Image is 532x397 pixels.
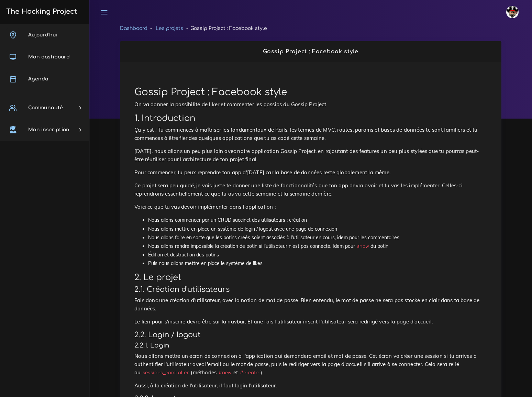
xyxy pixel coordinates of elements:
p: Aussi, à la création de l'utilisateur, il faut login l'utilisateur. [134,382,487,390]
img: avatar [506,6,519,18]
code: sessions_controller [141,369,191,376]
h2: 1. Introduction [134,113,487,123]
li: Puis nous allons mettre en place le système de likes [148,259,487,268]
p: Le lien pour s'inscrire devra être sur la navbar. Et une fois l'utilisateur inscrit l'utilisateur... [134,318,487,326]
h3: 2.2. Login / logout [134,331,487,339]
span: Agenda [28,76,48,81]
p: Pour commencer, tu peux reprendre ton app d'[DATE] car la base de données reste globalement la même. [134,168,487,177]
p: Fais donc une création d'utilisateur, avec la notion de mot de passe. Bien entendu, le mot de pas... [134,296,487,313]
p: Ce projet sera peu guidé, je vais juste te donner une liste de fonctionnalités que ton app devra ... [134,181,487,198]
h4: 2.2.1. Login [134,342,487,349]
h3: 2.1. Création d'utilisateurs [134,285,487,294]
p: Ça y est ! Tu commences à maîtriser les fondamentaux de Rails, les termes de MVC, routes, params ... [134,126,487,142]
h2: Gossip Project : Facebook style [127,48,494,55]
p: Voici ce que tu vas devoir implémenter dans l'application : [134,203,487,211]
span: Mon dashboard [28,54,70,59]
h1: Gossip Project : Facebook style [134,87,487,98]
p: [DATE], nous allons un peu plus loin avec notre application Gossip Project, en rajoutant des feat... [134,147,487,164]
code: #new [217,369,233,376]
h2: 2. Le projet [134,273,487,283]
code: show [355,243,370,250]
li: Nous allons rendre impossible la création de potin si l'utilisateur n'est pas connecté. Idem pour... [148,242,487,251]
li: Nous allons mettre en place un système de login / logout avec une page de connexion [148,225,487,233]
li: Nous allons commencer par un CRUD succinct des utilisateurs : création [148,216,487,224]
li: Gossip Project : Facebook style [183,24,267,33]
code: #create [238,369,261,376]
li: Nous allons faire en sorte que les potins créés soient associés à l'utilisateur en cours, idem po... [148,233,487,242]
h3: The Hacking Project [4,8,77,15]
span: Aujourd'hui [28,32,57,37]
a: Les projets [156,26,183,31]
p: Nous allons mettre un écran de connexion à l'application qui demandera email et mot de passe. Cet... [134,352,487,377]
span: Communauté [28,105,63,110]
a: Dashboard [120,26,147,31]
span: Mon inscription [28,127,69,132]
p: On va donner la possibilité de liker et commenter les gossips du Gossip Project [134,100,487,109]
li: Édition et destruction des potins [148,251,487,259]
